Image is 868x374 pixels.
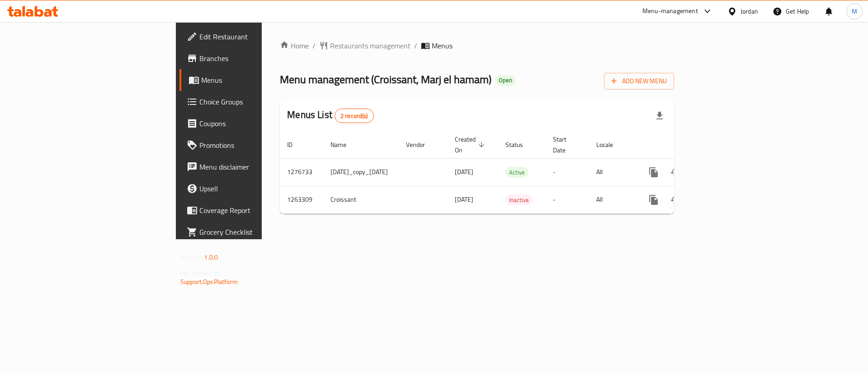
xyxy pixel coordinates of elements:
[596,139,625,150] span: Locale
[179,178,321,199] a: Upsell
[179,113,321,134] a: Coupons
[741,6,758,16] div: Jordan
[199,53,314,64] span: Branches
[179,221,321,243] a: Grocery Checklist
[179,26,321,47] a: Edit Restaurant
[323,158,399,186] td: [DATE]_copy_[DATE]
[323,186,399,213] td: Croissant
[280,69,491,90] span: Menu management ( Croissant, Marj el hamam )
[611,76,667,87] span: Add New Menu
[335,112,373,120] span: 2 record(s)
[505,167,528,178] span: Active
[505,139,535,150] span: Status
[180,251,203,263] span: Version:
[455,194,473,205] span: [DATE]
[179,69,321,91] a: Menus
[432,40,453,51] span: Menus
[179,156,321,178] a: Menu disclaimer
[505,195,533,205] span: Inactive
[204,251,218,263] span: 1.0.0
[199,96,314,107] span: Choice Groups
[201,75,314,85] span: Menus
[287,139,304,150] span: ID
[414,40,417,51] li: /
[199,183,314,194] span: Upsell
[643,161,665,183] button: more
[180,267,222,279] span: Get support on:
[505,194,533,205] div: Inactive
[589,186,636,213] td: All
[649,105,670,127] div: Export file
[455,166,473,178] span: [DATE]
[406,139,437,150] span: Vendor
[280,40,674,51] nav: breadcrumb
[199,31,314,42] span: Edit Restaurant
[604,73,674,90] button: Add New Menu
[643,189,665,211] button: more
[505,167,528,178] div: Active
[330,139,358,150] span: Name
[665,189,686,211] button: Change Status
[199,227,314,237] span: Grocery Checklist
[852,6,857,16] span: M
[495,75,516,86] div: Open
[495,76,516,84] span: Open
[636,131,737,159] th: Actions
[319,40,410,51] a: Restaurants management
[642,6,698,17] div: Menu-management
[179,199,321,221] a: Coverage Report
[455,134,487,156] span: Created On
[280,131,737,214] table: enhanced table
[335,109,374,123] div: Total records count
[546,158,589,186] td: -
[180,276,238,288] a: Support.OpsPlatform
[199,118,314,129] span: Coupons
[330,40,410,51] span: Restaurants management
[199,205,314,216] span: Coverage Report
[179,134,321,156] a: Promotions
[553,134,578,156] span: Start Date
[589,158,636,186] td: All
[179,91,321,113] a: Choice Groups
[199,140,314,151] span: Promotions
[287,108,373,123] h2: Menus List
[546,186,589,213] td: -
[199,161,314,172] span: Menu disclaimer
[665,161,686,183] button: Change Status
[179,47,321,69] a: Branches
